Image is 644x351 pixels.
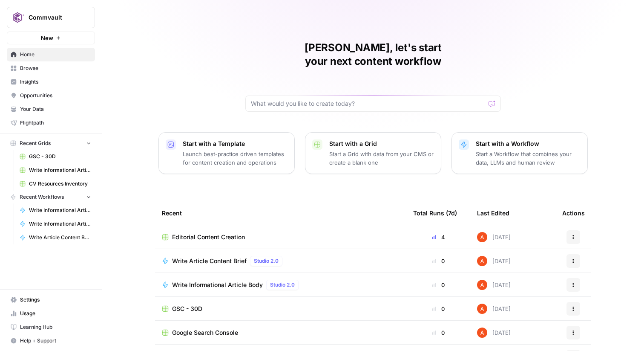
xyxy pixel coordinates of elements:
[7,137,95,150] button: Recent Grids
[413,201,457,225] div: Total Runs (7d)
[162,280,400,290] a: Write Informational Article BodyStudio 2.0
[20,64,91,72] span: Browse
[7,307,95,320] a: Usage
[7,89,95,102] a: Opportunities
[29,153,91,160] span: GSC - 30D
[20,78,91,86] span: Insights
[451,132,588,174] button: Start with a WorkflowStart a Workflow that combines your data, LLMs and human review
[477,304,511,314] div: [DATE]
[7,320,95,334] a: Learning Hub
[29,13,80,22] span: Commvault
[477,328,511,338] div: [DATE]
[477,232,511,242] div: [DATE]
[162,256,400,266] a: Write Article Content BriefStudio 2.0
[7,61,95,75] a: Browse
[477,232,487,242] img: cje7zb9ux0f2nqyv5qqgv3u0jxek
[476,139,581,148] p: Start with a Workflow
[477,280,487,290] img: cje7zb9ux0f2nqyv5qqgv3u0jxek
[172,233,245,241] span: Editorial Content Creation
[329,150,434,167] p: Start a Grid with data from your CMS or create a blank one
[172,281,263,289] span: Write Informational Article Body
[245,41,501,68] h1: [PERSON_NAME], let's start your next content workflow
[16,217,95,231] a: Write Informational Article Outline
[562,201,585,225] div: Actions
[254,257,279,265] span: Studio 2.0
[162,328,400,337] a: Google Search Console
[413,281,463,289] div: 0
[305,132,441,174] button: Start with a GridStart a Grid with data from your CMS or create a blank one
[413,233,463,241] div: 4
[329,139,434,148] p: Start with a Grid
[476,150,581,167] p: Start a Workflow that combines your data, LLMs and human review
[7,334,95,348] button: Help + Support
[7,48,95,61] a: Home
[20,337,91,345] span: Help + Support
[413,257,463,265] div: 0
[183,139,287,148] p: Start with a Template
[16,163,95,177] a: Write Informational Articles
[16,203,95,217] a: Write Informational Article Body
[477,304,487,314] img: cje7zb9ux0f2nqyv5qqgv3u0jxek
[270,281,295,289] span: Studio 2.0
[20,193,64,201] span: Recent Workflows
[20,119,91,127] span: Flightpath
[251,99,485,108] input: What would you like to create today?
[162,201,400,225] div: Recent
[29,206,91,214] span: Write Informational Article Body
[162,305,400,313] a: GSC - 30D
[172,305,202,313] span: GSC - 30D
[20,92,91,99] span: Opportunities
[7,7,95,28] button: Workspace: Commvault
[162,233,400,241] a: Editorial Content Creation
[7,116,95,130] a: Flightpath
[16,231,95,244] a: Write Article Content Brief
[41,34,53,42] span: New
[477,256,487,266] img: cje7zb9ux0f2nqyv5qqgv3u0jxek
[413,305,463,313] div: 0
[20,296,91,304] span: Settings
[20,310,91,317] span: Usage
[477,256,511,266] div: [DATE]
[7,191,95,203] button: Recent Workflows
[477,328,487,338] img: cje7zb9ux0f2nqyv5qqgv3u0jxek
[172,328,238,337] span: Google Search Console
[158,132,295,174] button: Start with a TemplateLaunch best-practice driven templates for content creation and operations
[29,220,91,228] span: Write Informational Article Outline
[477,280,511,290] div: [DATE]
[16,150,95,163] a: GSC - 30D
[172,257,247,265] span: Write Article Content Brief
[20,105,91,113] span: Your Data
[20,323,91,331] span: Learning Hub
[10,10,25,25] img: Commvault Logo
[20,51,91,58] span: Home
[20,139,51,147] span: Recent Grids
[29,234,91,241] span: Write Article Content Brief
[16,177,95,191] a: CV Resources Inventory
[183,150,287,167] p: Launch best-practice driven templates for content creation and operations
[29,166,91,174] span: Write Informational Articles
[29,180,91,188] span: CV Resources Inventory
[7,102,95,116] a: Your Data
[7,32,95,44] button: New
[477,201,509,225] div: Last Edited
[7,75,95,89] a: Insights
[7,293,95,307] a: Settings
[413,328,463,337] div: 0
